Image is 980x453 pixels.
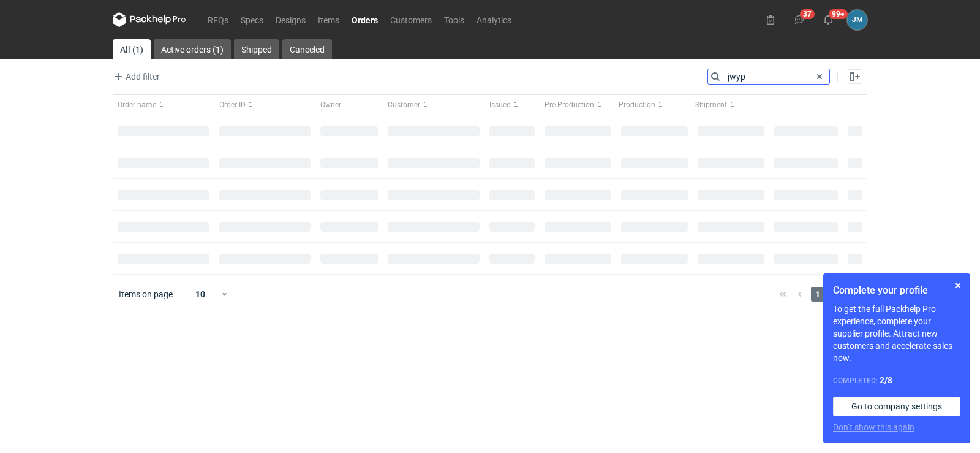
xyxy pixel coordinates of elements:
p: To get the full Packhelp Pro experience, complete your supplier profile. Attract new customers an... [833,303,960,364]
span: 1 [811,287,824,302]
button: Add filter [110,69,160,84]
div: 10 [181,286,221,303]
h1: Complete your profile [833,283,960,298]
a: Customers [384,12,438,27]
span: Pre-Production [545,100,594,110]
a: Go to company settings [833,397,960,416]
a: All (1) [113,39,151,59]
button: Order ID [214,95,316,115]
input: Search [708,69,829,84]
a: Specs [235,12,269,27]
span: Issued [489,100,511,110]
a: Canceled [282,39,332,59]
button: Customer [383,95,484,115]
span: Add filter [111,69,160,84]
span: Order ID [219,100,246,110]
a: Items [312,12,345,27]
a: Orders [345,12,384,27]
span: Items on page [119,288,173,300]
button: JM [847,10,867,30]
a: Active orders (1) [154,39,231,59]
button: Skip for now [951,278,965,293]
button: Don’t show this again [833,421,914,433]
div: Joanna Myślak [847,10,867,30]
button: 37 [790,10,809,29]
span: Shipment [695,100,727,110]
button: Order name [113,95,214,115]
span: Order name [118,100,156,110]
strong: 2 / 8 [880,375,892,385]
button: Pre-Production [540,95,616,115]
svg: Packhelp Pro [113,12,186,27]
button: Shipment [693,95,769,115]
span: Owner [320,100,341,110]
span: Customer [388,100,420,110]
button: Issued [484,95,540,115]
div: Completed: [833,374,960,387]
button: Production [616,95,693,115]
a: Designs [269,12,312,27]
button: 99+ [818,10,838,29]
a: RFQs [202,12,235,27]
a: Tools [438,12,470,27]
a: Analytics [470,12,518,27]
a: Shipped [234,39,279,59]
span: Production [619,100,655,110]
